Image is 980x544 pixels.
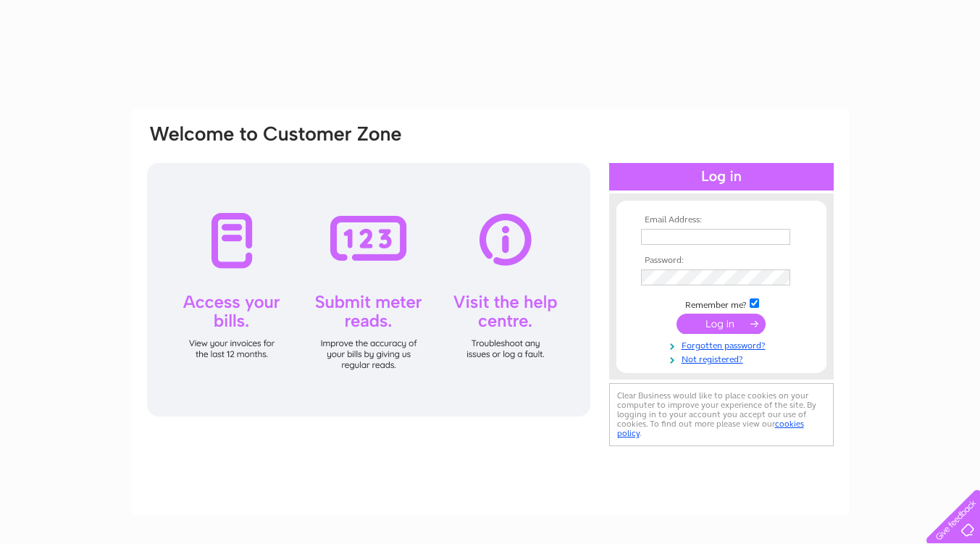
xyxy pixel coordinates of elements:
td: Remember me? [637,296,805,311]
a: Not registered? [641,351,805,365]
a: Forgotten password? [641,338,805,351]
div: Clear Business would like to place cookies on your computer to improve your experience of the sit... [609,383,834,446]
a: cookies policy [617,419,804,438]
th: Email Address: [637,215,805,225]
input: Submit [677,314,766,334]
th: Password: [637,256,805,266]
